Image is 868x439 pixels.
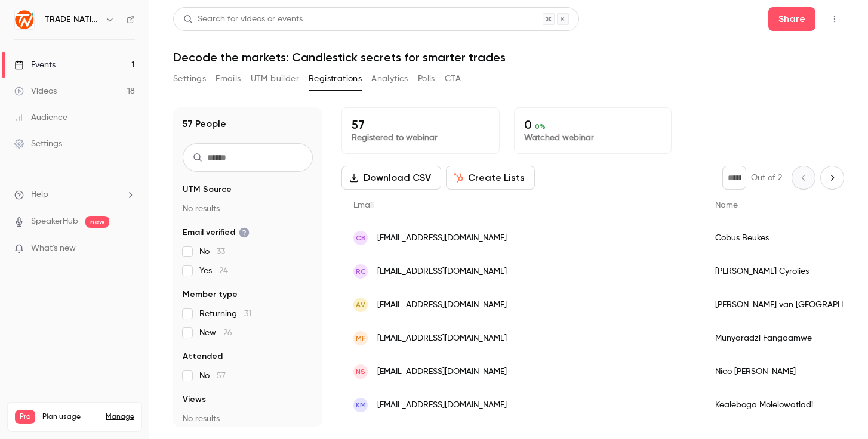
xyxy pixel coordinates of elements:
[217,372,226,380] span: 57
[356,299,365,310] span: Av
[106,412,134,422] a: Manage
[199,308,251,320] span: Returning
[377,265,507,278] span: [EMAIL_ADDRESS][DOMAIN_NAME]
[353,201,374,209] span: Email
[183,413,313,425] p: No results
[356,366,365,377] span: NS
[768,7,815,31] button: Share
[377,299,507,311] span: [EMAIL_ADDRESS][DOMAIN_NAME]
[15,10,34,29] img: TRADE NATION
[356,400,366,410] span: KM
[535,122,546,131] span: 0 %
[31,242,76,255] span: What's new
[183,184,232,196] span: UTM Source
[244,310,251,318] span: 31
[31,215,78,228] a: SpeakerHub
[219,267,228,275] span: 24
[183,351,223,363] span: Attended
[31,188,48,201] span: Help
[223,329,232,337] span: 26
[524,118,662,132] p: 0
[14,85,57,97] div: Videos
[199,327,232,339] span: New
[199,246,225,258] span: No
[183,227,250,239] span: Email verified
[183,13,303,26] div: Search for videos or events
[173,69,206,88] button: Settings
[216,69,241,88] button: Emails
[199,265,228,277] span: Yes
[44,14,100,26] h6: TRADE NATION
[251,69,299,88] button: UTM builder
[199,370,226,382] span: No
[14,59,56,71] div: Events
[524,132,662,144] p: Watched webinar
[445,69,461,88] button: CTA
[352,118,490,132] p: 57
[14,138,62,150] div: Settings
[14,188,135,201] li: help-dropdown-opener
[217,248,225,256] span: 33
[371,69,408,88] button: Analytics
[15,410,35,424] span: Pro
[377,332,507,345] span: [EMAIL_ADDRESS][DOMAIN_NAME]
[183,203,313,215] p: No results
[356,333,365,344] span: MF
[183,289,238,301] span: Member type
[173,50,844,64] h1: Decode the markets: Candlestick secrets for smarter trades
[820,166,844,190] button: Next page
[751,172,782,184] p: Out of 2
[377,399,507,412] span: [EMAIL_ADDRESS][DOMAIN_NAME]
[352,132,490,144] p: Registered to webinar
[418,69,435,88] button: Polls
[356,233,366,243] span: CB
[42,412,99,422] span: Plan usage
[183,394,206,406] span: Views
[309,69,362,88] button: Registrations
[121,243,135,254] iframe: Noticeable Trigger
[377,232,507,245] span: [EMAIL_ADDRESS][DOMAIN_NAME]
[85,216,109,228] span: new
[341,166,441,190] button: Download CSV
[183,117,226,131] h1: 57 People
[356,266,366,277] span: RC
[446,166,535,190] button: Create Lists
[377,366,507,378] span: [EMAIL_ADDRESS][DOMAIN_NAME]
[14,112,67,123] div: Audience
[715,201,738,209] span: Name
